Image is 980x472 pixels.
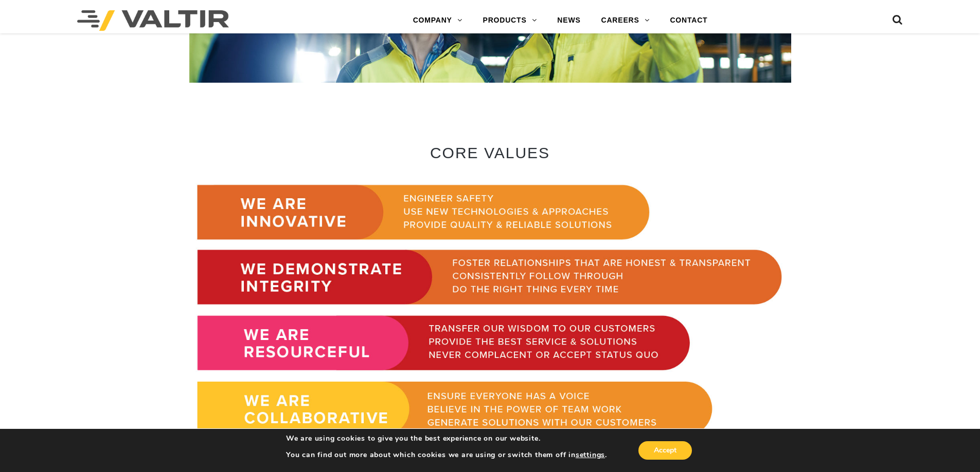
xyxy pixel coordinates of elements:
a: CAREERS [591,10,660,31]
a: NEWS [547,10,591,31]
button: Accept [638,441,692,460]
img: values [189,177,791,445]
a: PRODUCTS [473,10,547,31]
a: COMPANY [403,10,473,31]
p: You can find out more about which cookies we are using or switch them off in . [286,450,607,460]
h2: CORE VALUES [189,144,791,161]
img: Valtir [77,10,229,31]
button: settings [576,450,605,460]
p: We are using cookies to give you the best experience on our website. [286,434,607,443]
a: CONTACT [660,10,718,31]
